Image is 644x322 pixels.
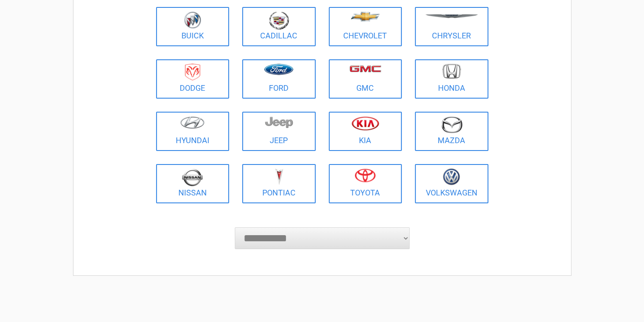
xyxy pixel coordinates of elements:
[415,112,488,151] a: Mazda
[184,11,201,29] img: buick
[442,64,461,79] img: honda
[415,59,488,99] a: Honda
[180,116,205,129] img: hyundai
[355,168,376,182] img: toyota
[156,59,230,99] a: Dodge
[329,59,402,99] a: GMC
[242,7,316,46] a: Cadillac
[415,7,488,46] a: Chrysler
[329,164,402,203] a: Toyota
[349,65,381,72] img: gmc
[156,7,230,46] a: Buick
[156,112,230,151] a: Hyundai
[185,64,200,81] img: dodge
[265,116,293,128] img: jeep
[182,168,203,186] img: nissan
[264,64,293,75] img: ford
[415,164,488,203] a: Volkswagen
[242,112,316,151] a: Jeep
[275,168,283,185] img: pontiac
[242,164,316,203] a: Pontiac
[242,59,316,99] a: Ford
[443,168,460,185] img: volkswagen
[441,116,463,133] img: mazda
[425,14,478,18] img: chrysler
[329,112,402,151] a: Kia
[156,164,230,203] a: Nissan
[269,11,289,30] img: cadillac
[352,116,379,130] img: kia
[329,7,402,46] a: Chevrolet
[351,12,380,21] img: chevrolet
